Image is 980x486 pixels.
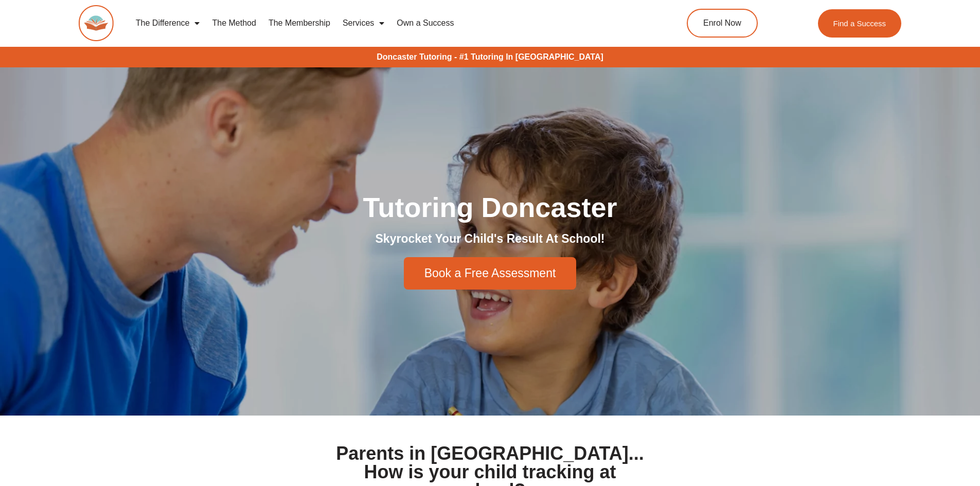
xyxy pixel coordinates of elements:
a: The Difference [130,11,206,35]
a: Find a Success [818,9,902,38]
a: Services [336,11,390,35]
nav: Menu [130,11,640,35]
a: The Membership [262,11,336,35]
h2: Skyrocket Your Child's Result At School! [202,231,778,247]
span: Enrol Now [703,19,741,27]
a: Book a Free Assessment [404,257,577,290]
a: Enrol Now [687,9,758,38]
a: The Method [206,11,262,35]
h1: Tutoring Doncaster [202,193,778,221]
a: Own a Success [390,11,460,35]
span: Book a Free Assessment [424,267,556,279]
span: Find a Success [833,20,886,27]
